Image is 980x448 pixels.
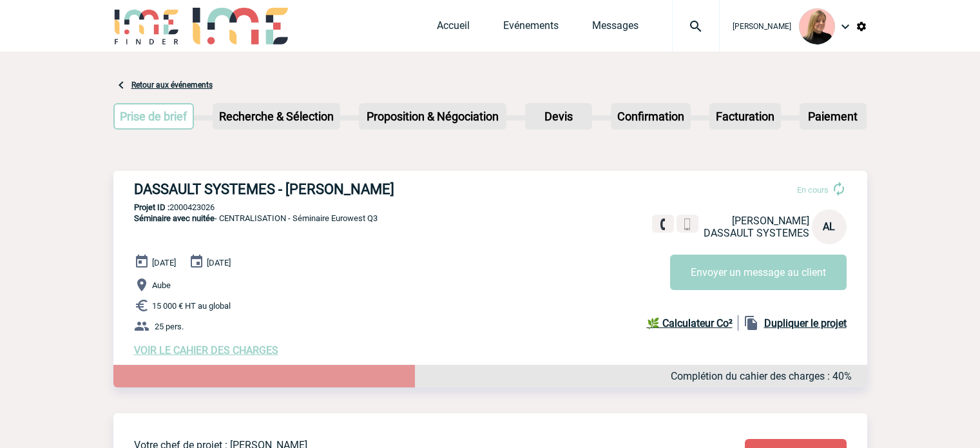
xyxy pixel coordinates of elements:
b: 🌿 Calculateur Co² [647,317,733,329]
p: Paiement [801,104,865,128]
a: VOIR LE CAHIER DES CHARGES [134,344,278,356]
b: Dupliquer le projet [764,317,847,329]
span: [DATE] [207,258,231,268]
img: 131233-0.png [799,8,835,44]
img: fixe.png [657,219,669,230]
img: file_copy-black-24dp.png [744,315,759,331]
span: - CENTRALISATION - Séminaire Eurowest Q3 [134,213,378,223]
span: En cours [797,185,829,195]
button: Envoyer un message au client [670,255,847,290]
b: Projet ID : [134,202,169,212]
span: [PERSON_NAME] [732,215,809,227]
span: [DATE] [152,258,176,268]
a: 🌿 Calculateur Co² [647,315,738,331]
span: DASSAULT SYSTEMES [704,227,809,239]
span: [PERSON_NAME] [733,22,791,31]
p: Confirmation [612,104,689,128]
p: 2000423026 [113,202,867,212]
span: Séminaire avec nuitée [134,213,215,223]
a: Accueil [437,19,470,37]
a: Evénements [503,19,559,37]
p: Recherche & Sélection [214,104,339,128]
span: 25 pers. [155,322,184,331]
h3: DASSAULT SYSTEMES - [PERSON_NAME] [134,181,521,197]
span: 15 000 € HT au global [152,301,231,311]
p: Proposition & Négociation [360,104,505,128]
img: IME-Finder [113,8,180,44]
img: portable.png [682,219,693,230]
a: Retour aux événements [131,81,213,90]
p: Prise de brief [115,104,193,128]
span: AL [823,220,835,233]
p: Facturation [711,104,780,128]
p: Devis [526,104,591,128]
a: Messages [592,19,639,37]
span: Aube [152,280,171,290]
